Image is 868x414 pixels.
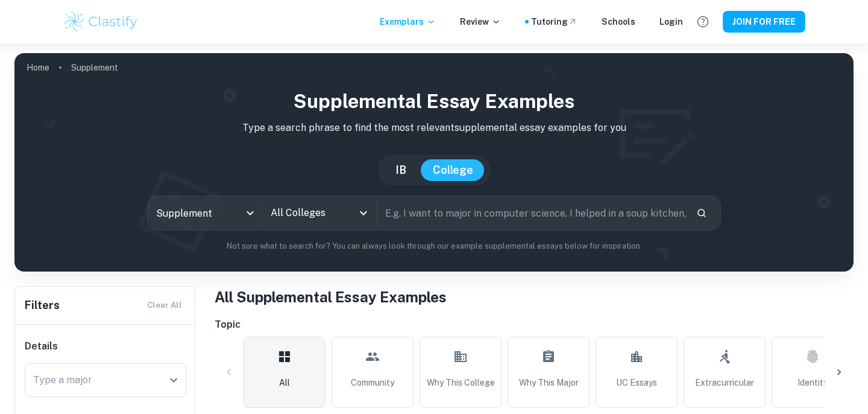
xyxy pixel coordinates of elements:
[693,11,713,32] button: Help and Feedback
[421,159,485,181] button: College
[723,11,805,33] button: JOIN FOR FREE
[215,317,854,332] h6: Topic
[377,196,687,230] input: E.g. I want to major in computer science, I helped in a soup kitchen, I want to join the debate t...
[148,196,262,230] div: Supplement
[165,372,182,389] button: Open
[383,159,418,181] button: IB
[25,297,60,314] h6: Filters
[351,376,394,389] span: Community
[27,59,49,76] a: Home
[24,87,844,116] h1: Supplemental Essay Examples
[355,205,372,221] button: Open
[25,339,186,354] h6: Details
[14,53,854,272] img: profile cover
[659,15,683,28] a: Login
[797,376,828,389] span: Identity
[519,376,579,389] span: Why This Major
[215,286,854,308] h1: All Supplemental Essay Examples
[427,376,495,389] span: Why This College
[279,376,290,389] span: All
[460,15,501,28] p: Review
[63,10,139,34] img: Clastify logo
[24,121,844,135] p: Type a search phrase to find the most relevant supplemental essay examples for you
[24,240,844,252] p: Not sure what to search for? You can always look through our example supplemental essays below fo...
[616,376,657,389] span: UC Essays
[602,15,635,28] a: Schools
[380,15,436,28] p: Exemplars
[531,15,577,28] a: Tutoring
[691,203,712,223] button: Search
[695,376,754,389] span: Extracurricular
[71,61,118,74] p: Supplement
